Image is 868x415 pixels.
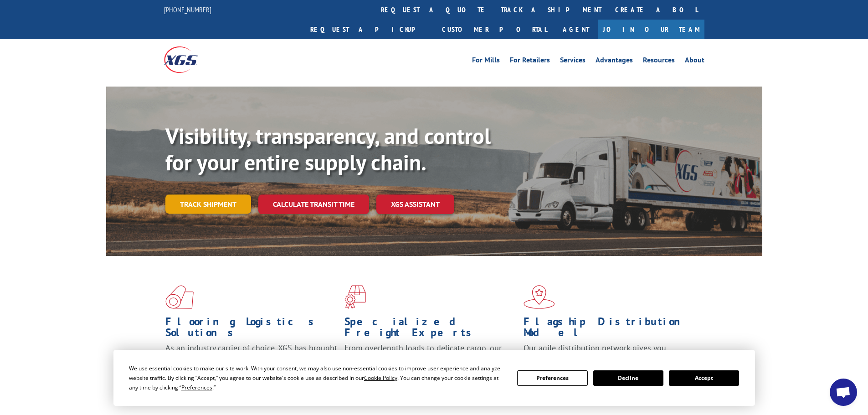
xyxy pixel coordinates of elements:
a: Request a pickup [303,20,435,39]
a: Track shipment [165,195,251,214]
h1: Specialized Freight Experts [344,316,517,343]
a: [PHONE_NUMBER] [164,5,211,14]
a: XGS ASSISTANT [376,195,454,214]
a: Join Our Team [598,20,704,39]
div: We use essential cookies to make our site work. With your consent, we may also use non-essential ... [129,364,506,392]
a: For Mills [472,56,500,67]
b: Visibility, transparency, and control for your entire supply chain. [165,122,491,176]
img: xgs-icon-focused-on-flooring-red [344,285,366,309]
a: About [685,56,704,67]
h1: Flagship Distribution Model [524,316,696,343]
p: From overlength loads to delicate cargo, our experienced staff knows the best way to move your fr... [344,343,517,383]
a: For Retailers [510,56,550,67]
span: Our agile distribution network gives you nationwide inventory management on demand. [524,343,691,364]
a: Calculate transit time [258,195,369,214]
button: Preferences [517,370,587,386]
a: Resources [643,56,675,67]
a: Agent [554,20,598,39]
div: Open chat [830,379,857,406]
span: Cookie Policy [364,374,397,382]
span: As an industry carrier of choice, XGS has brought innovation and dedication to flooring logistics... [165,343,337,375]
a: Advantages [596,56,633,67]
button: Decline [593,370,663,386]
button: Accept [669,370,739,386]
img: xgs-icon-flagship-distribution-model-red [524,285,555,309]
h1: Flooring Logistics Solutions [165,316,338,343]
span: Preferences [181,384,212,391]
a: Services [560,56,586,67]
a: Customer Portal [435,20,554,39]
img: xgs-icon-total-supply-chain-intelligence-red [165,285,194,309]
div: Cookie Consent Prompt [113,350,755,406]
